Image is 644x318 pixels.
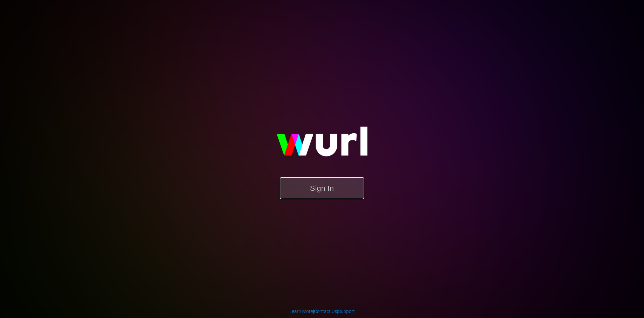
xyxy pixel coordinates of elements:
a: Learn More [289,309,313,314]
div: | | [289,308,355,315]
button: Sign In [280,177,364,199]
a: Support [338,309,355,314]
img: wurl-logo-on-black-223613ac3d8ba8fe6dc639794a292ebdb59501304c7dfd60c99c58986ef67473.svg [255,112,389,177]
a: Contact Us [314,309,337,314]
